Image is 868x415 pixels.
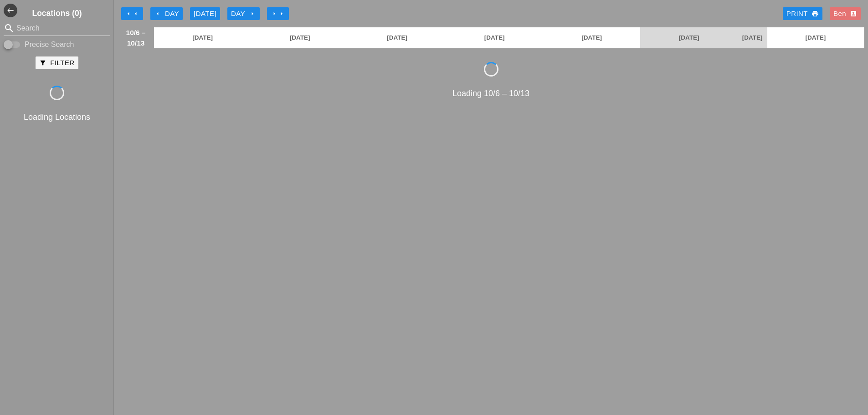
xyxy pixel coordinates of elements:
button: Move Back 1 Week [121,7,143,20]
a: [DATE] [446,27,543,48]
i: arrow_right [249,10,256,17]
a: [DATE] [767,27,864,48]
div: Enable Precise search to match search terms exactly. [4,39,110,50]
a: [DATE] [543,27,640,48]
i: west [4,4,17,17]
i: account_box [850,10,857,17]
div: Ben [833,9,857,19]
div: Day [231,9,256,19]
i: arrow_left [154,10,161,17]
div: Loading Locations [2,111,112,123]
input: Search [16,21,98,36]
span: 10/6 – 10/13 [122,27,149,48]
button: Move Ahead 1 Week [267,7,289,20]
i: arrow_left [132,10,139,17]
div: [DATE] [194,9,216,19]
a: [DATE] [640,27,737,48]
i: arrow_left [125,10,132,17]
button: Ben [830,7,861,20]
button: Day [227,7,260,20]
i: filter_alt [39,59,46,67]
div: Filter [39,58,74,68]
div: Print [786,9,819,19]
div: Day [154,9,179,19]
button: Filter [36,56,78,69]
label: Precise Search [25,40,74,49]
a: Print [783,7,822,20]
i: search [4,23,15,34]
i: arrow_right [271,10,278,17]
i: print [812,10,819,17]
button: [DATE] [190,7,220,20]
button: Shrink Sidebar [4,4,17,17]
button: Day [150,7,183,20]
a: [DATE] [154,27,251,48]
i: arrow_right [278,10,285,17]
div: Loading 10/6 – 10/13 [118,87,864,100]
a: [DATE] [251,27,348,48]
a: [DATE] [738,27,767,48]
a: [DATE] [349,27,446,48]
